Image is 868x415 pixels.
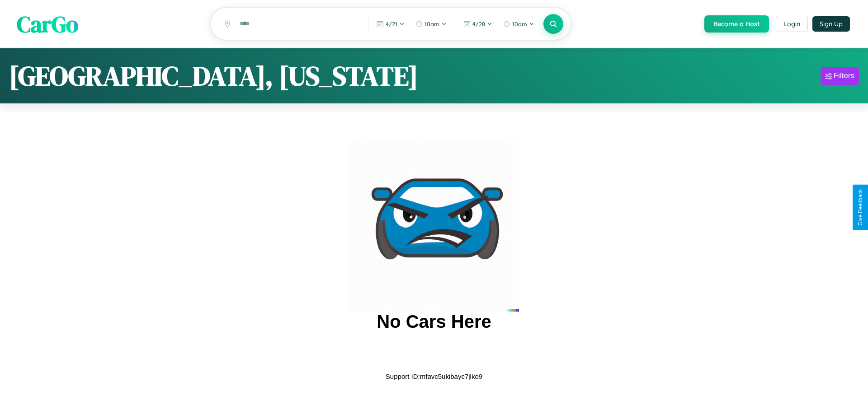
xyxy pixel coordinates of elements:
button: 4/21 [372,17,409,31]
span: 10am [425,20,439,28]
h2: No Cars Here [377,312,491,332]
span: 10am [512,20,527,28]
button: Become a Host [704,15,769,33]
p: Support ID: mfavc5ukibayc7jlko9 [386,370,482,382]
div: Give Feedback [857,189,863,226]
span: 4 / 21 [386,20,397,28]
h1: [GEOGRAPHIC_DATA], [US_STATE] [9,57,418,94]
button: Filters [821,67,859,85]
button: 4/28 [459,17,497,31]
button: 10am [411,17,451,31]
button: Login [776,16,808,32]
button: Sign Up [812,16,850,32]
span: CarGo [17,8,78,39]
img: car [349,142,519,312]
span: 4 / 28 [472,20,485,28]
button: 10am [499,17,539,31]
div: Filters [834,71,854,80]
